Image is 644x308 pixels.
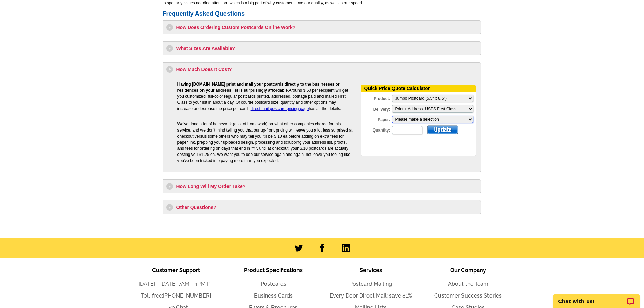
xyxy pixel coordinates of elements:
span: Product Specifications [244,267,303,274]
a: About the Team [448,281,488,287]
a: Postcard Mailing [349,281,392,287]
h3: How Does Ordering Custom Postcards Online Work? [166,24,477,31]
li: [DATE] - [DATE] 7AM - 4PM PT [127,280,225,288]
b: Having [DOMAIN_NAME] print and mail your postcards directly to the businesses or residences on yo... [177,82,340,93]
a: Customer Success Stories [434,292,502,299]
iframe: LiveChat chat widget [549,287,644,308]
a: [PHONE_NUMBER] [163,292,211,299]
span: Customer Support [152,267,200,274]
h3: How Long Will My Order Take? [166,183,477,190]
label: Paper: [361,115,391,123]
p: Around $.60 per recipient will get you customized, full-color regular postcards printed, addresse... [177,81,353,112]
div: Quick Price Quote Calculator [361,85,476,92]
label: Delivery: [361,104,391,112]
a: direct mail postcard pricing page [251,106,309,111]
label: Quantity: [361,125,391,133]
h3: How Much Does It Cost? [166,66,477,73]
li: Toll-free: [127,292,225,300]
a: Postcards [261,281,286,287]
a: Business Cards [254,292,293,299]
h3: What Sizes Are Available? [166,45,477,52]
h3: Other Questions? [166,204,477,211]
a: Every Door Direct Mail: save 81% [330,292,412,299]
span: Our Company [450,267,486,274]
p: We've done a lot of homework (a lot of homework) on what other companies charge for this service,... [177,121,353,164]
label: Product: [361,94,391,102]
span: Services [360,267,382,274]
h2: Frequently Asked Questions [163,10,481,18]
